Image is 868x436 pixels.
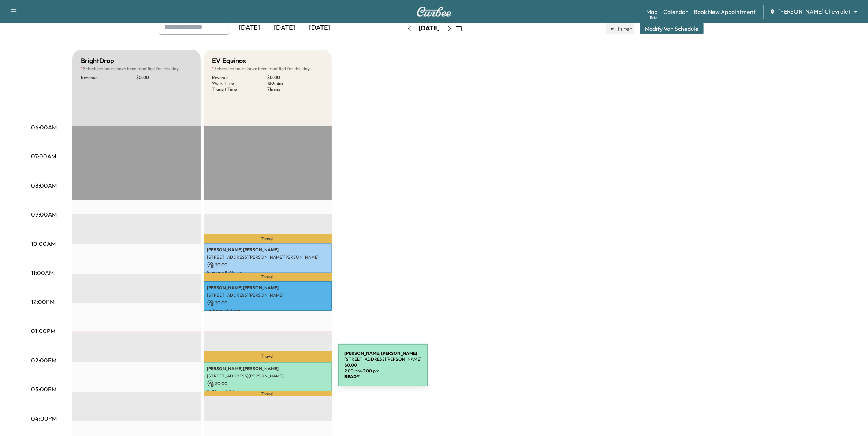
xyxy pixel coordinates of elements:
[31,414,57,423] p: 04:00PM
[207,262,328,268] p: $ 0.00
[207,254,328,260] p: [STREET_ADDRESS][PERSON_NAME][PERSON_NAME]
[640,23,704,34] button: Modify Van Schedule
[212,66,323,72] p: Scheduled hours have been modified for this day
[207,366,328,372] p: [PERSON_NAME] [PERSON_NAME]
[31,327,56,335] p: 01:00PM
[31,297,55,306] p: 12:00PM
[204,351,332,362] p: Travel
[302,19,338,36] div: [DATE]
[137,75,192,80] p: $ 0.00
[268,75,323,80] p: $ 0.00
[204,273,332,281] p: Travel
[417,7,452,17] img: Curbee Logo
[204,234,332,243] p: Travel
[31,152,56,161] p: 07:00AM
[207,308,328,313] p: 11:16 am - 12:16 pm
[606,23,634,34] button: Filter
[232,19,267,36] div: [DATE]
[31,239,56,248] p: 10:00AM
[212,80,268,86] p: Work Time
[31,268,54,277] p: 11:00AM
[268,80,323,86] p: 180 mins
[207,388,328,394] p: 2:00 pm - 3:00 pm
[778,7,850,16] span: [PERSON_NAME] Chevrolet
[267,19,302,36] div: [DATE]
[31,385,57,394] p: 03:00PM
[31,123,57,132] p: 06:00AM
[618,24,631,33] span: Filter
[207,292,328,298] p: [STREET_ADDRESS][PERSON_NAME]
[207,247,328,253] p: [PERSON_NAME] [PERSON_NAME]
[204,391,332,396] p: Travel
[81,75,137,80] p: Revenue
[207,270,328,275] p: 9:59 am - 10:59 am
[268,86,323,92] p: 71 mins
[212,86,268,92] p: Transit Time
[212,75,268,80] p: Revenue
[207,285,328,291] p: [PERSON_NAME] [PERSON_NAME]
[31,356,57,365] p: 02:00PM
[663,7,688,16] a: Calendar
[694,7,756,16] a: Book New Appointment
[650,15,657,20] div: Beta
[207,373,328,379] p: [STREET_ADDRESS][PERSON_NAME]
[31,210,57,219] p: 09:00AM
[212,56,246,66] h5: EV Equinox
[646,7,657,16] a: MapBeta
[81,56,115,66] h5: BrightDrop
[207,300,328,306] p: $ 0.00
[207,380,328,387] p: $ 0.00
[31,181,57,190] p: 08:00AM
[419,24,440,33] div: [DATE]
[81,66,192,72] p: Scheduled hours have been modified for this day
